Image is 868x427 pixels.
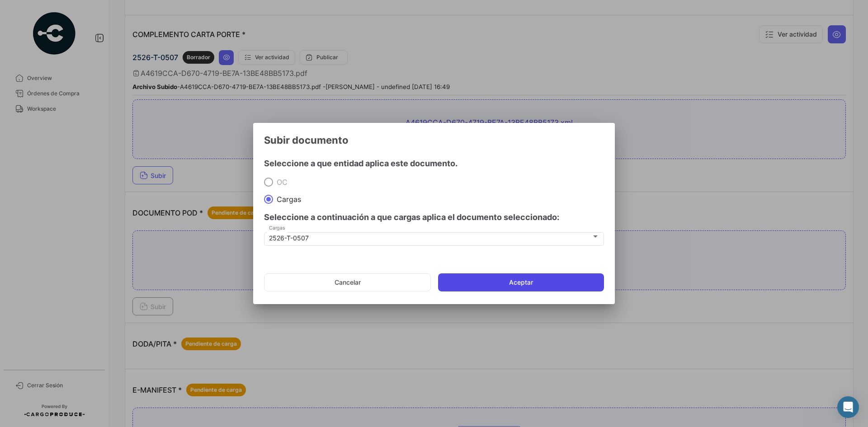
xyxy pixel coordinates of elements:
button: Aceptar [438,273,604,291]
h3: Subir documento [264,134,604,146]
button: Cancelar [264,273,431,291]
span: Cargas [273,195,301,204]
span: OC [273,178,288,187]
h4: Seleccione a continuación a que cargas aplica el documento seleccionado: [264,211,604,224]
mat-select-trigger: 2526-T-0507 [269,234,309,242]
h4: Seleccione a que entidad aplica este documento. [264,157,604,170]
div: Abrir Intercom Messenger [837,396,859,418]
